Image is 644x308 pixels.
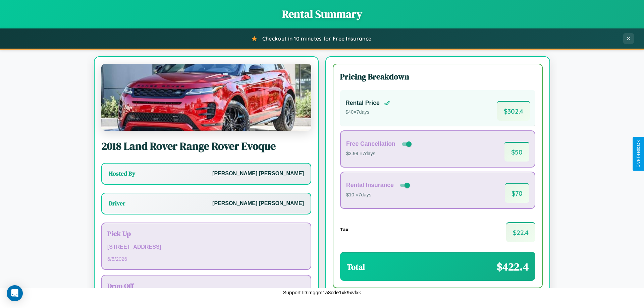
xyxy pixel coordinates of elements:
[504,142,529,162] span: $ 50
[346,149,413,158] p: $3.99 × 7 days
[262,35,371,42] span: Checkout in 10 minutes for Free Insurance
[109,199,125,207] h3: Driver
[636,140,641,168] div: Give Feedback
[212,199,304,208] p: [PERSON_NAME] [PERSON_NAME]
[101,139,311,153] h2: 2018 Land Rover Range Rover Evoque
[212,169,304,179] p: [PERSON_NAME] [PERSON_NAME]
[346,140,395,147] h4: Free Cancellation
[107,242,305,252] p: [STREET_ADDRESS]
[497,259,529,274] span: $ 422.4
[109,170,135,178] h3: Hosted By
[107,281,305,291] h3: Drop Off
[497,101,530,121] span: $ 302.4
[107,229,305,238] h3: Pick Up
[347,261,365,272] h3: Total
[345,100,380,107] h4: Rental Price
[346,191,411,199] p: $10 × 7 days
[345,108,390,117] p: $ 40 × 7 days
[283,288,361,297] p: Support ID: mgqm1a8cde1xk9xvfxk
[505,183,529,203] span: $ 70
[346,182,394,189] h4: Rental Insurance
[7,285,23,301] div: Open Intercom Messenger
[506,222,535,242] span: $ 22.4
[101,64,311,131] img: Land Rover Range Rover Evoque
[107,254,305,263] p: 6 / 5 / 2026
[340,71,535,82] h3: Pricing Breakdown
[7,7,637,21] h1: Rental Summary
[340,227,348,232] h4: Tax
